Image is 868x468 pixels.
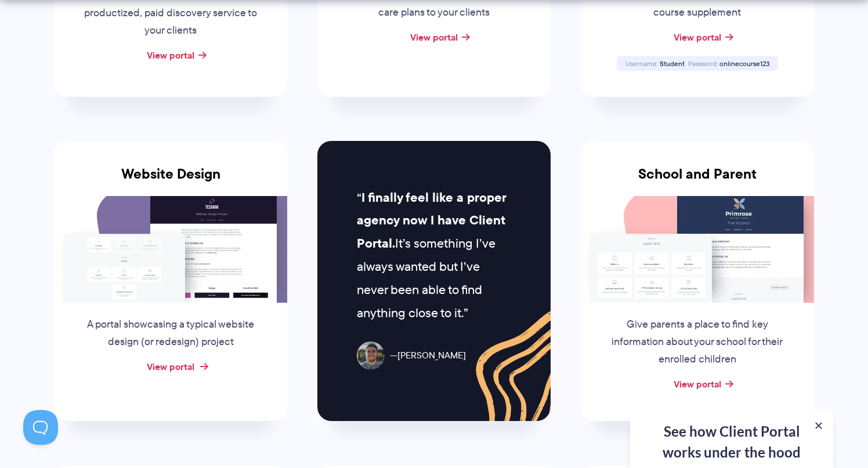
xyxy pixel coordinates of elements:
span: Password [688,59,718,68]
p: Give parents a place to find key information about your school for their enrolled children [609,316,786,368]
h3: Website Design [54,166,287,196]
iframe: Toggle Customer Support [23,410,58,445]
p: A portal showcasing a typical website design (or redesign) project [82,316,259,351]
h3: School and Parent [581,166,814,196]
a: View portal [147,360,194,373]
a: View portal [674,30,721,44]
span: Student [660,59,685,68]
a: View portal [410,30,458,44]
span: [PERSON_NAME] [390,347,466,364]
p: It’s something I’ve always wanted but I’ve never been able to find anything close to it. [357,186,511,325]
span: onlinecourse123 [719,59,769,68]
span: Username [625,59,658,68]
strong: I finally feel like a proper agency now I have Client Portal. [357,188,506,253]
a: View portal [147,48,194,62]
a: View portal [674,377,721,391]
